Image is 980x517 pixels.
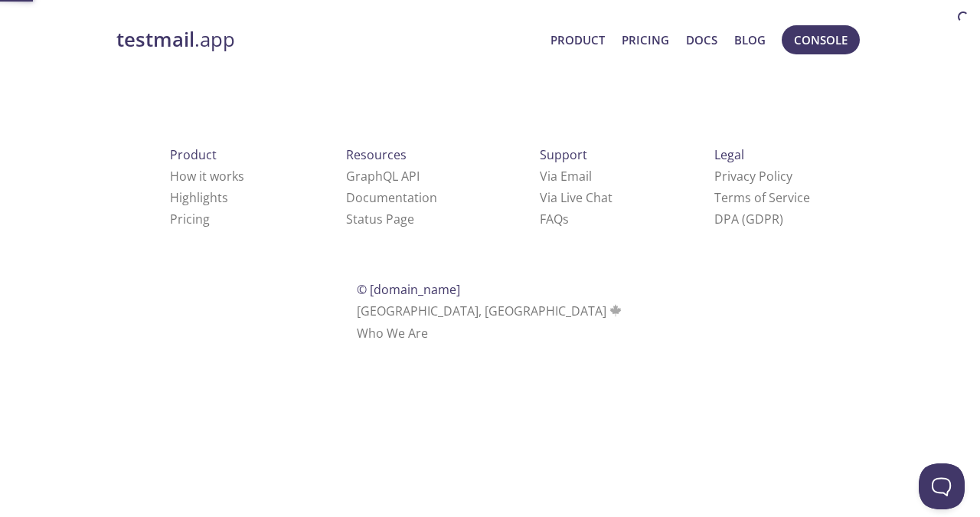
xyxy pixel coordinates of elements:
[170,189,228,206] a: Highlights
[919,463,965,509] iframe: Help Scout Beacon - Open
[540,211,569,227] a: FAQ
[794,30,848,50] span: Console
[540,168,592,185] a: Via Email
[782,25,860,54] button: Console
[540,146,587,163] span: Support
[116,27,538,53] a: testmail.app
[563,211,569,227] span: s
[540,189,612,206] a: Via Live Chat
[714,211,783,227] a: DPA (GDPR)
[357,325,428,342] a: Who We Are
[550,30,605,50] a: Product
[346,146,407,163] span: Resources
[686,30,717,50] a: Docs
[170,168,244,185] a: How it works
[170,211,210,227] a: Pricing
[714,168,792,185] a: Privacy Policy
[116,26,194,53] strong: testmail
[357,281,460,298] span: © [DOMAIN_NAME]
[346,189,437,206] a: Documentation
[734,30,766,50] a: Blog
[714,189,810,206] a: Terms of Service
[346,211,414,227] a: Status Page
[346,168,420,185] a: GraphQL API
[357,303,624,319] span: [GEOGRAPHIC_DATA], [GEOGRAPHIC_DATA]
[170,146,217,163] span: Product
[714,146,744,163] span: Legal
[622,30,669,50] a: Pricing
